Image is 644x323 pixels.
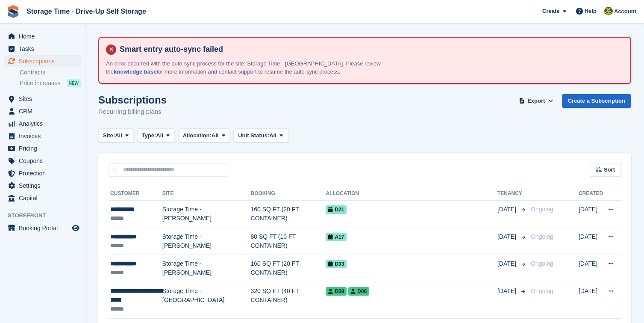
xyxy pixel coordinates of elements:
[4,180,81,192] a: menu
[212,131,219,140] span: All
[19,167,70,179] span: Protection
[98,94,167,106] h1: Subscriptions
[8,211,85,220] span: Storefront
[103,131,115,140] span: Site:
[251,282,326,318] td: 320 SQ FT (40 FT CONTAINER)
[614,7,636,16] span: Account
[4,93,81,105] a: menu
[23,4,150,18] a: Storage Time - Drive-Up Self Storage
[116,44,623,54] h4: Smart entry auto-sync failed
[19,222,70,234] span: Booking Portal
[579,201,603,228] td: [DATE]
[604,7,613,15] img: Zain Sarwar
[114,68,156,75] a: knowledge base
[531,287,553,294] span: Ongoing
[19,142,70,154] span: Pricing
[156,131,163,140] span: All
[579,255,603,282] td: [DATE]
[109,187,162,201] th: Customer
[162,282,251,318] td: Storage Time - [GEOGRAPHIC_DATA]
[531,233,553,240] span: Ongoing
[115,131,122,140] span: All
[4,222,81,234] a: menu
[497,205,518,214] span: [DATE]
[19,55,70,67] span: Subscriptions
[579,187,603,201] th: Created
[348,287,369,296] span: D06
[604,166,615,174] span: Sort
[178,128,230,142] button: Allocation: All
[67,79,81,87] div: NEW
[4,55,81,67] a: menu
[326,260,347,268] span: D03
[20,79,61,87] span: Price increases
[326,287,347,296] span: D09
[527,97,545,105] span: Export
[251,228,326,255] td: 80 SQ FT (10 FT CONTAINER)
[326,187,497,201] th: Allocation
[162,228,251,255] td: Storage Time - [PERSON_NAME]
[98,128,134,142] button: Site: All
[7,5,20,18] img: stora-icon-8386f47178a22dfd0bd8f6a31ec36ba5ce8667c1dd55bd0f319d3a0aa187defe.svg
[162,187,251,201] th: Site
[4,155,81,167] a: menu
[4,30,81,42] a: menu
[251,255,326,282] td: 160 SQ FT (20 FT CONTAINER)
[497,187,527,201] th: Tenancy
[19,130,70,142] span: Invoices
[233,128,288,142] button: Unit Status: All
[19,155,70,167] span: Coupons
[4,105,81,117] a: menu
[497,287,518,296] span: [DATE]
[4,130,81,142] a: menu
[162,255,251,282] td: Storage Time - [PERSON_NAME]
[542,7,559,15] span: Create
[142,131,156,140] span: Type:
[518,94,555,108] button: Export
[71,223,81,233] a: Preview store
[19,180,70,192] span: Settings
[531,260,553,267] span: Ongoing
[497,259,518,268] span: [DATE]
[183,131,212,140] span: Allocation:
[585,7,597,15] span: Help
[579,282,603,318] td: [DATE]
[4,142,81,154] a: menu
[19,30,70,42] span: Home
[19,43,70,55] span: Tasks
[4,43,81,55] a: menu
[98,107,167,117] p: Recurring billing plans
[137,128,175,142] button: Type: All
[20,68,81,77] a: Contracts
[4,118,81,130] a: menu
[326,205,347,214] span: D21
[579,228,603,255] td: [DATE]
[20,78,81,88] a: Price increases NEW
[562,94,631,108] a: Create a Subscription
[19,93,70,105] span: Sites
[4,192,81,204] a: menu
[238,131,269,140] span: Unit Status:
[106,59,405,76] p: An error occurred with the auto-sync process for the site: Storage Time - [GEOGRAPHIC_DATA]. Plea...
[19,118,70,130] span: Analytics
[497,232,518,241] span: [DATE]
[251,201,326,228] td: 160 SQ FT (20 FT CONTAINER)
[4,167,81,179] a: menu
[162,201,251,228] td: Storage Time - [PERSON_NAME]
[19,105,70,117] span: CRM
[326,233,347,241] span: A17
[19,192,70,204] span: Capital
[251,187,326,201] th: Booking
[531,206,553,213] span: Ongoing
[269,131,276,140] span: All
